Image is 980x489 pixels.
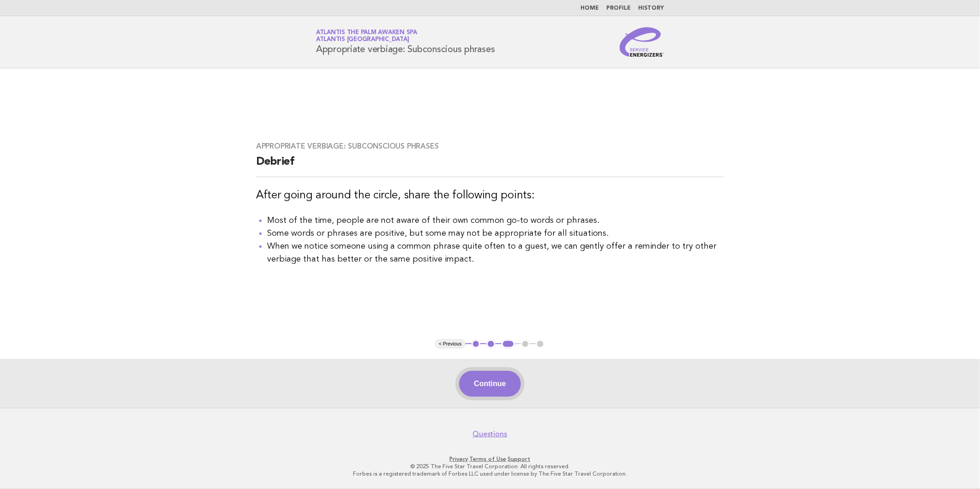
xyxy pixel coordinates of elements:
a: Privacy [450,456,468,462]
li: Most of the time, people are not aware of their own common go-to words or phrases. [267,214,724,227]
a: Home [580,6,599,11]
li: Some words or phrases are positive, but some may not be appropriate for all situations. [267,227,724,240]
a: History [638,6,664,11]
span: Atlantis [GEOGRAPHIC_DATA] [316,37,409,43]
a: Questions [473,429,508,439]
button: 3 [502,340,515,349]
button: 1 [472,340,481,349]
button: 2 [486,340,496,349]
a: Support [508,456,531,462]
h2: Debrief [256,155,724,177]
li: When we notice someone using a common phrase quite often to a guest, we can gently offer a remind... [267,240,724,266]
button: Continue [459,371,520,397]
h3: Appropriate verbiage: Subconscious phrases [256,142,724,151]
img: Service Energizers [620,27,664,57]
a: Atlantis The Palm Awaken SpaAtlantis [GEOGRAPHIC_DATA] [316,30,417,42]
a: Terms of Use [470,456,507,462]
p: Forbes is a registered trademark of Forbes LLC used under license by The Five Star Travel Corpora... [208,470,772,477]
p: © 2025 The Five Star Travel Corporation. All rights reserved. [208,463,772,470]
a: Profile [606,6,631,11]
h3: After going around the circle, share the following points: [256,188,724,203]
h1: Appropriate verbiage: Subconscious phrases [316,30,495,54]
p: · · [208,455,772,463]
button: < Previous [435,340,465,349]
